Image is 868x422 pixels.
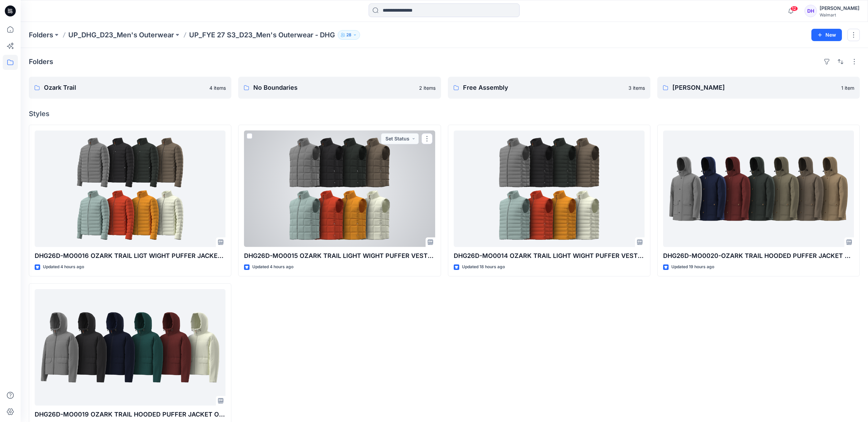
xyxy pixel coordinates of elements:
[663,251,854,261] p: DHG26D-MO0020-OZARK TRAIL HOODED PUFFER JACKET OPT 3
[35,289,225,406] a: DHG26D-MO0019 OZARK TRAIL HOODED PUFFER JACKET OPT 2
[790,6,798,11] span: 12
[820,4,859,12] div: [PERSON_NAME]
[820,12,859,17] div: Walmart
[805,5,817,17] div: DH
[29,110,860,118] h4: Styles
[657,77,860,99] a: [PERSON_NAME]1 item
[454,251,645,261] p: DHG26D-MO0014 OZARK TRAIL LIGHT WIGHT PUFFER VEST OPT 1
[29,30,53,40] a: Folders
[244,131,435,247] a: DHG26D-MO0015 OZARK TRAIL LIGHT WIGHT PUFFER VEST OPT 2
[448,77,650,99] a: Free Assembly3 items
[663,131,854,247] a: DHG26D-MO0020-OZARK TRAIL HOODED PUFFER JACKET OPT 3
[68,30,174,40] a: UP_DHG_D23_Men's Outerwear
[43,263,84,271] p: Updated 4 hours ago
[244,251,435,261] p: DHG26D-MO0015 OZARK TRAIL LIGHT WIGHT PUFFER VEST OPT 2
[346,31,351,39] p: 28
[238,77,441,99] a: No Boundaries2 items
[463,83,624,92] p: Free Assembly
[841,84,854,91] p: 1 item
[462,263,505,271] p: Updated 18 hours ago
[672,83,837,92] p: [PERSON_NAME]
[671,263,714,271] p: Updated 19 hours ago
[189,30,335,40] p: UP_FYE 27 S3_D23_Men's Outerwear - DHG
[44,83,205,92] p: Ozark Trail
[29,58,53,66] h4: Folders
[628,84,645,91] p: 3 items
[35,410,225,419] p: DHG26D-MO0019 OZARK TRAIL HOODED PUFFER JACKET OPT 2
[253,83,415,92] p: No Boundaries
[811,29,842,41] button: New
[29,77,231,99] a: Ozark Trail4 items
[454,131,645,247] a: DHG26D-MO0014 OZARK TRAIL LIGHT WIGHT PUFFER VEST OPT 1
[209,84,226,91] p: 4 items
[419,84,436,91] p: 2 items
[252,263,293,271] p: Updated 4 hours ago
[338,30,360,40] button: 28
[35,251,225,261] p: DHG26D-MO0016 OZARK TRAIL LIGT WIGHT PUFFER JACKET OPT 1
[35,131,225,247] a: DHG26D-MO0016 OZARK TRAIL LIGT WIGHT PUFFER JACKET OPT 1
